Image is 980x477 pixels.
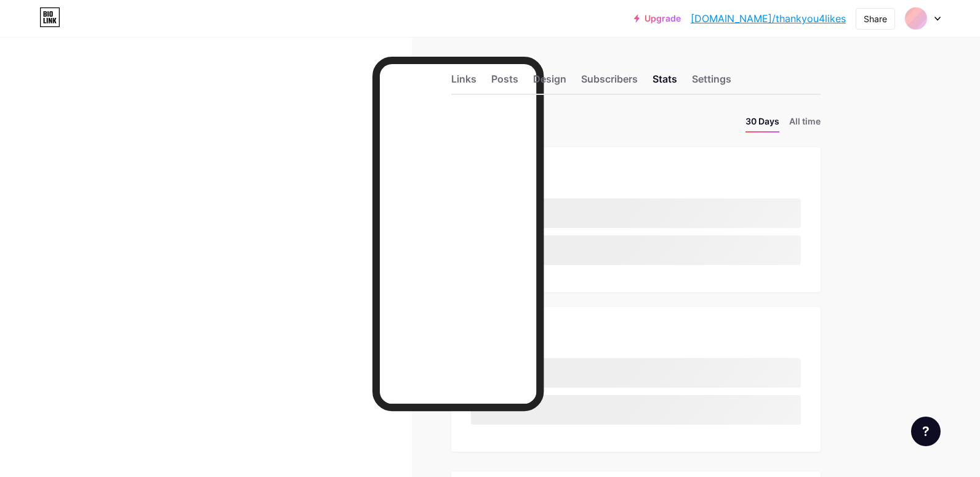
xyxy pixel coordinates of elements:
div: Subscribers [581,71,638,94]
div: Design [533,71,566,94]
div: Links [451,71,476,94]
a: Upgrade [634,14,681,23]
li: All time [789,115,821,132]
div: Top Links [471,167,801,184]
div: Stats [653,71,677,94]
div: Posts [491,71,518,94]
a: [DOMAIN_NAME]/thankyou4likes [691,11,846,26]
li: 30 Days [745,115,779,132]
div: Top Socials [471,327,801,343]
div: Settings [692,71,731,94]
div: Share [864,12,887,25]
